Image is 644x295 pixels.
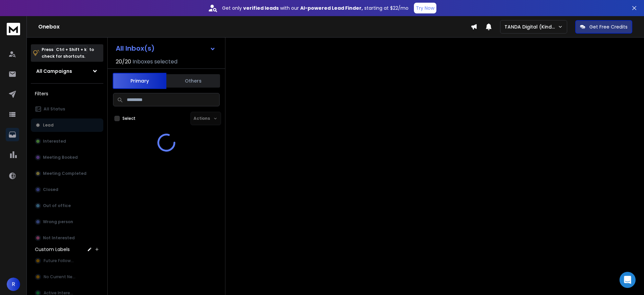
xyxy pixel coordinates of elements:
p: Try Now [416,5,434,11]
h3: Filters [31,89,103,98]
button: Others [166,73,220,88]
strong: verified leads [243,5,279,11]
h3: Inboxes selected [132,58,177,66]
span: Ctrl + Shift + k [55,46,88,53]
label: Select [122,116,136,121]
button: Get Free Credits [575,20,632,34]
span: 20 / 20 [116,58,131,66]
button: All Campaigns [31,64,103,78]
h1: All Campaigns [36,68,72,75]
h1: All Inbox(s) [116,45,155,52]
img: logo [7,23,20,35]
p: Get only with our starting at $22/mo [222,5,409,11]
h3: Custom Labels [35,246,70,253]
button: All Inbox(s) [110,42,221,55]
button: R [7,278,20,291]
button: Try Now [414,3,436,13]
button: Primary [113,73,166,89]
div: Open Intercom Messenger [620,272,636,288]
p: Get Free Credits [589,23,628,30]
h1: Onebox [38,23,471,31]
p: Press to check for shortcuts. [42,46,94,60]
strong: AI-powered Lead Finder, [300,5,363,11]
p: TANDA Digital (Kind Studio) [504,23,558,30]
